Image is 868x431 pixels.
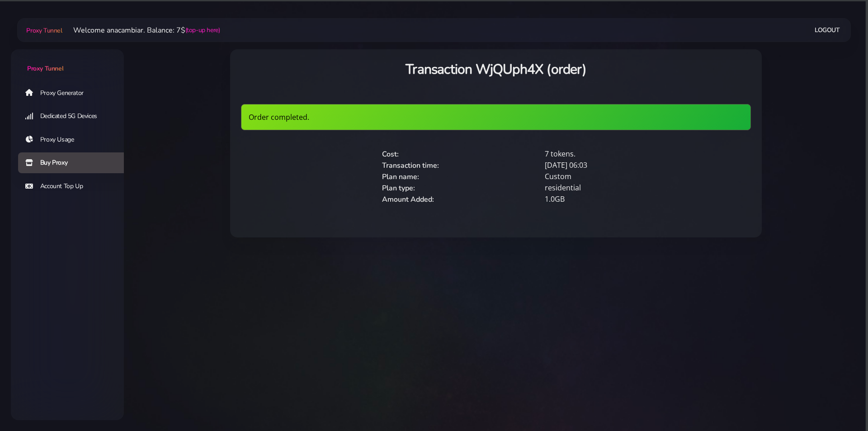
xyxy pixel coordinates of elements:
a: Proxy Tunnel [11,49,124,73]
a: (top-up here) [185,25,220,35]
div: 7 tokens. [539,148,702,160]
li: Welcome anacambiar. Balance: 7$ [62,25,220,36]
a: Account Top Up [18,176,131,197]
div: 1.0GB [539,194,702,205]
a: Logout [815,22,840,38]
span: Cost: [382,149,399,159]
iframe: Webchat Widget [816,379,857,420]
h3: Transaction WjQUph4X (order) [241,60,751,79]
div: residential [539,182,702,194]
span: Proxy Tunnel [26,26,62,35]
a: Dedicated 5G Devices [18,106,131,127]
span: Transaction time: [382,161,439,171]
a: Proxy Tunnel [24,23,62,38]
div: [DATE] 06:03 [539,160,702,171]
span: Plan type: [382,183,415,193]
a: Proxy Usage [18,129,131,150]
a: Buy Proxy [18,152,131,173]
a: Proxy Generator [18,82,131,103]
span: Plan name: [382,172,419,182]
div: Order completed. [241,104,751,130]
span: Amount Added: [382,194,434,204]
span: Proxy Tunnel [27,64,63,73]
div: Custom [539,171,702,182]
